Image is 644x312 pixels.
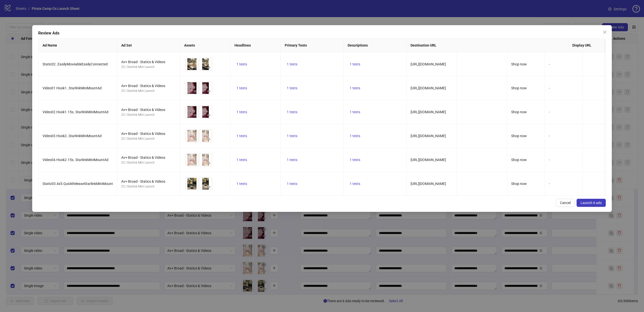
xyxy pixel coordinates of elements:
[556,199,575,207] button: Cancel
[186,106,198,118] img: Asset 1
[411,134,446,138] span: [URL][DOMAIN_NAME]
[207,161,211,165] span: eye
[549,181,578,186] div: -
[206,136,212,142] button: Preview
[43,62,108,66] span: Static02..EasilyMoveableEasilyConnected
[581,201,602,205] span: Launch 6 ads
[206,112,212,118] button: Preview
[285,85,299,91] button: 1 texts
[43,182,113,186] span: Static03.4x5.QuickReleaseStarlinkMiniMount
[285,109,299,115] button: 1 texts
[568,38,619,52] th: Display URL
[549,85,578,91] div: -
[192,184,198,190] button: Preview
[230,38,281,52] th: Headlines
[186,130,198,142] img: Asset 1
[206,160,212,166] button: Preview
[199,177,212,190] img: Asset 2
[199,153,212,166] img: Asset 2
[38,38,117,52] th: Ad Name
[121,160,176,165] div: Z3 | Starlink Mini Launch
[207,137,211,141] span: eye
[207,90,211,93] span: eye
[199,82,212,94] img: Asset 2
[206,184,212,190] button: Preview
[601,28,609,36] button: Close
[411,158,446,162] span: [URL][DOMAIN_NAME]
[348,109,362,115] button: 1 texts
[199,58,212,70] img: Asset 2
[121,65,176,69] div: Z3 | Starlink Mini Launch
[121,131,176,136] div: Av+ Broad - Statics & Videos
[236,158,247,162] span: 1 texts
[350,110,360,114] span: 1 texts
[199,130,212,142] img: Asset 2
[234,109,249,115] button: 1 texts
[603,30,607,34] span: close
[511,62,527,66] span: Shop now
[193,90,197,93] span: eye
[348,181,362,187] button: 1 texts
[287,158,297,162] span: 1 texts
[348,157,362,163] button: 1 texts
[186,153,198,166] img: Asset 1
[193,185,197,189] span: eye
[350,62,360,66] span: 1 texts
[287,134,297,138] span: 1 texts
[121,155,176,160] div: Av+ Broad - Statics & Videos
[281,38,344,52] th: Primary Texts
[117,38,180,52] th: Ad Set
[186,177,198,190] img: Asset 1
[192,88,198,94] button: Preview
[511,182,527,186] span: Shop now
[511,134,527,138] span: Shop now
[344,38,407,52] th: Descriptions
[207,113,211,117] span: eye
[236,182,247,186] span: 1 texts
[287,182,297,186] span: 1 texts
[236,134,247,138] span: 1 texts
[350,86,360,90] span: 1 texts
[43,134,102,138] span: Video03.Hook2..StarlinkMiniMountAd
[43,158,108,162] span: Video04.Hook2.15s..StarlinkMiniMountAd
[192,136,198,142] button: Preview
[192,160,198,166] button: Preview
[350,134,360,138] span: 1 texts
[121,112,176,117] div: Z3 | Starlink Mini Launch
[511,158,527,162] span: Shop now
[236,86,247,90] span: 1 texts
[199,106,212,118] img: Asset 2
[180,38,230,52] th: Assets
[348,61,362,67] button: 1 texts
[193,137,197,141] span: eye
[350,182,360,186] span: 1 texts
[206,64,212,70] button: Preview
[411,182,446,186] span: [URL][DOMAIN_NAME]
[193,161,197,165] span: eye
[186,58,198,70] img: Asset 1
[186,82,198,94] img: Asset 1
[411,110,446,114] span: [URL][DOMAIN_NAME]
[234,61,249,67] button: 1 texts
[121,59,176,65] div: Av+ Broad - Statics & Videos
[234,85,249,91] button: 1 texts
[287,86,297,90] span: 1 texts
[560,201,571,205] span: Cancel
[407,38,568,52] th: Destination URL
[121,83,176,89] div: Av+ Broad - Statics & Videos
[411,86,446,90] span: [URL][DOMAIN_NAME]
[193,113,197,117] span: eye
[192,112,198,118] button: Preview
[193,66,197,69] span: eye
[234,157,249,163] button: 1 texts
[121,184,176,189] div: Z3 | Starlink Mini Launch
[234,181,249,187] button: 1 texts
[38,30,606,36] div: Review Ads
[287,110,297,114] span: 1 texts
[549,109,578,115] div: -
[121,107,176,112] div: Av+ Broad - Statics & Videos
[285,61,299,67] button: 1 texts
[43,110,108,114] span: Video02.Hook1.15s..StarlinkMiniMountAd
[236,110,247,114] span: 1 texts
[234,133,249,139] button: 1 texts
